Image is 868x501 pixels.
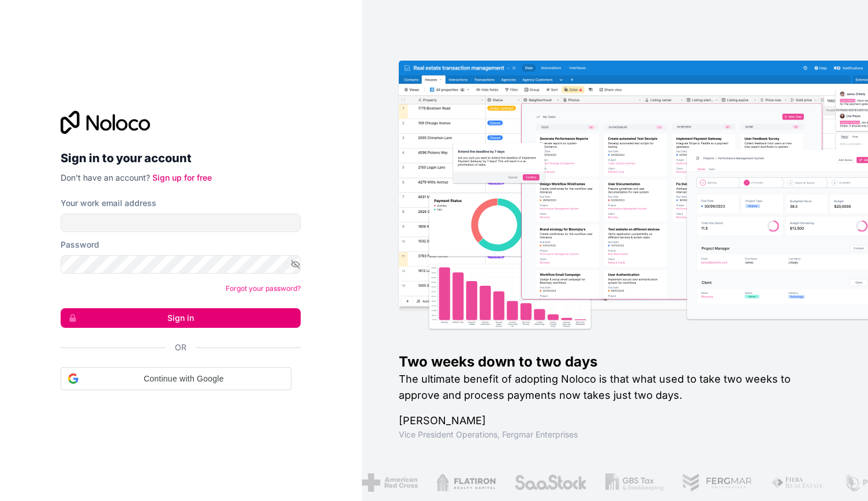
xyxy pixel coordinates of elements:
[399,429,831,440] h1: Vice President Operations , Fergmar Enterprises
[61,308,301,328] button: Sign in
[61,197,156,209] label: Your work email address
[434,473,494,492] img: /assets/flatiron-C8eUkumj.png
[399,413,831,429] h1: [PERSON_NAME]
[603,473,662,492] img: /assets/gbstax-C-GtDUiK.png
[360,473,416,492] img: /assets/american-red-cross-BAupjrZR.png
[399,371,831,403] h2: The ultimate benefit of adopting Noloco is that what used to take two weeks to approve and proces...
[61,239,99,250] label: Password
[83,373,284,385] span: Continue with Google
[680,473,751,492] img: /assets/fergmar-CudnrXN5.png
[175,342,186,353] span: Or
[61,367,291,390] div: Continue with Google
[61,173,150,182] span: Don't have an account?
[226,284,301,293] a: Forgot your password?
[512,473,585,492] img: /assets/saastock-C6Zbiodz.png
[61,214,301,232] input: Email address
[769,473,824,492] img: /assets/fiera-fwj2N5v4.png
[399,353,831,371] h1: Two weeks down to two days
[61,148,301,169] h2: Sign in to your account
[152,173,212,182] a: Sign up for free
[61,255,301,274] input: Password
